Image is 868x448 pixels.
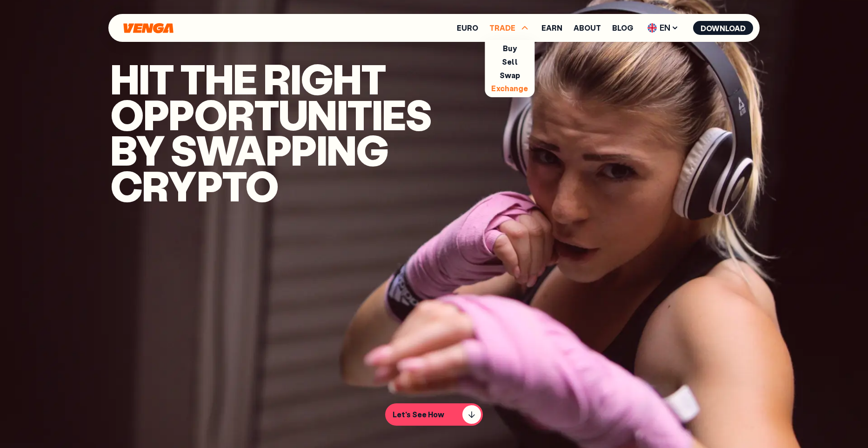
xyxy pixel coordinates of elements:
[541,24,562,32] a: Earn
[393,410,444,419] p: Let's See How
[500,70,521,80] a: Swap
[648,23,657,33] img: flag-uk
[491,83,528,93] a: Exchange
[574,24,601,32] a: About
[385,403,483,426] button: Let's See How
[122,23,174,33] svg: Home
[110,60,389,203] h1: hit the right opportunities by swapping crypto
[612,24,633,32] a: Blog
[503,43,516,53] a: Buy
[502,57,518,67] a: Sell
[693,21,753,35] button: Download
[457,24,478,32] a: Euro
[489,22,530,33] span: TRADE
[489,24,515,32] span: TRADE
[644,20,682,35] span: EN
